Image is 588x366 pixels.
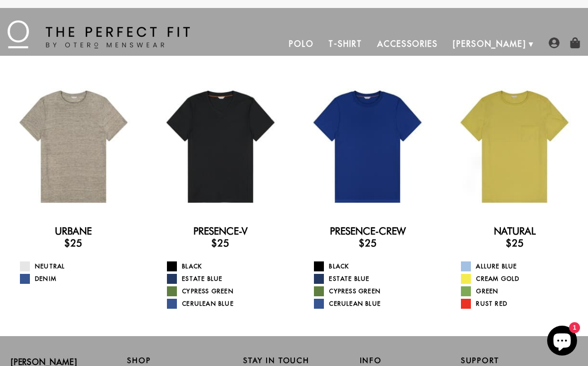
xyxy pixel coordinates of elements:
a: Neutral [20,261,140,271]
a: Rust Red [461,299,581,309]
a: Black [314,261,434,271]
h2: Shop [127,356,228,365]
h2: Info [360,356,461,365]
a: Cream Gold [461,274,581,284]
h3: $25 [154,237,287,249]
a: Cypress Green [314,286,434,296]
img: shopping-bag-icon.png [570,37,581,48]
h3: $25 [301,237,434,249]
a: Urbane [55,225,92,237]
a: Polo [282,32,321,56]
a: Accessories [370,32,445,56]
img: user-account-icon.png [549,37,560,48]
a: [PERSON_NAME] [445,32,534,56]
h2: Stay in Touch [243,356,344,365]
a: T-Shirt [321,32,369,56]
a: Cerulean Blue [167,299,287,309]
a: Estate Blue [314,274,434,284]
img: The Perfect Fit - by Otero Menswear - Logo [7,20,190,48]
a: Natural [494,225,536,237]
h3: $25 [7,237,140,249]
inbox-online-store-chat: Shopify online store chat [544,326,580,358]
a: Green [461,286,581,296]
a: Estate Blue [167,274,287,284]
a: Presence-V [193,225,248,237]
a: Allure Blue [461,261,581,271]
a: Cypress Green [167,286,287,296]
a: Denim [20,274,140,284]
a: Black [167,261,287,271]
h2: Support [461,356,577,365]
h3: $25 [448,237,581,249]
a: Cerulean Blue [314,299,434,309]
a: Presence-Crew [330,225,406,237]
